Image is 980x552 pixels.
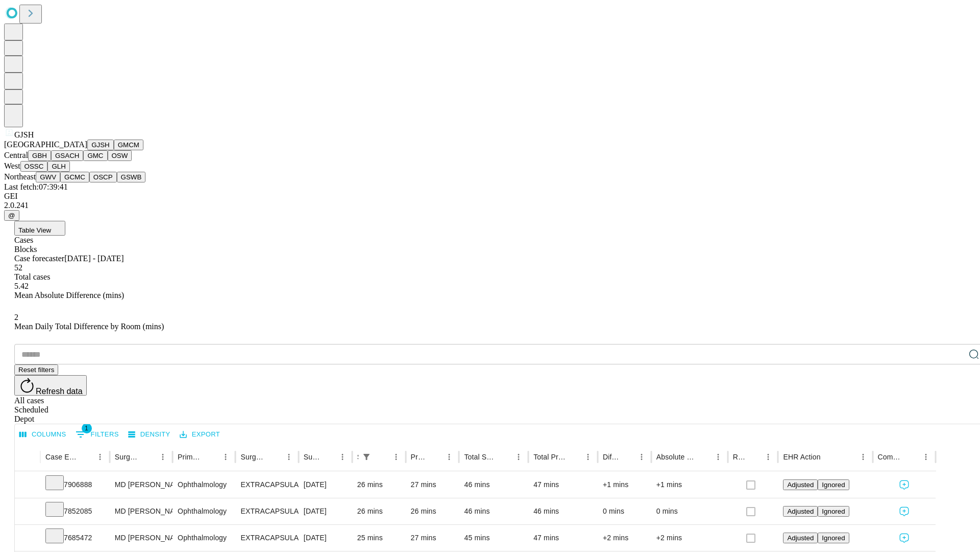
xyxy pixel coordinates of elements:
span: Central [4,151,28,159]
span: Case forecaster [14,254,64,263]
button: Menu [581,450,595,464]
button: Select columns [17,427,69,443]
span: Adjusted [787,534,814,542]
button: GCMC [60,172,89,182]
button: Sort [747,450,761,464]
button: Menu [156,450,170,464]
button: Sort [497,450,511,464]
button: Menu [919,450,933,464]
div: MD [PERSON_NAME] [115,525,167,551]
button: Sort [321,450,335,464]
div: GEI [4,192,976,201]
button: Adjusted [783,479,818,490]
div: [DATE] [304,525,347,551]
span: Northeast [4,172,36,181]
span: [GEOGRAPHIC_DATA] [4,140,87,149]
div: 26 mins [357,498,401,524]
div: MD [PERSON_NAME] [115,472,167,498]
button: Sort [428,450,442,464]
div: 7906888 [45,472,105,498]
button: Menu [761,450,775,464]
button: Menu [335,450,350,464]
button: GLH [47,161,69,172]
div: EXTRACAPSULAR CATARACT REMOVAL WITH [MEDICAL_DATA] [240,472,293,498]
div: 0 mins [656,498,723,524]
button: Menu [634,450,649,464]
button: Expand [20,503,35,521]
div: Absolute Difference [656,453,696,461]
button: Reset filters [14,364,58,375]
div: Predicted In Room Duration [411,453,427,461]
span: GJSH [14,130,34,139]
span: [DATE] - [DATE] [64,254,124,263]
span: Ignored [822,534,845,542]
button: Density [126,427,173,443]
div: +2 mins [603,525,646,551]
button: Ignored [818,533,849,543]
button: GMC [83,150,107,161]
div: Resolved in EHR [733,453,746,461]
div: 46 mins [464,472,523,498]
button: GWV [36,172,60,182]
div: Case Epic Id [45,453,78,461]
span: Ignored [822,481,845,489]
button: Adjusted [783,533,818,543]
button: OSW [108,150,132,161]
button: Show filters [73,426,121,443]
span: Total cases [14,272,50,281]
div: 7852085 [45,498,105,524]
div: EXTRACAPSULAR CATARACT REMOVAL WITH [MEDICAL_DATA] [240,498,293,524]
span: Adjusted [787,508,814,515]
div: Ophthalmology [178,498,230,524]
span: Table View [18,226,51,234]
div: Scheduled In Room Duration [357,453,358,461]
div: [DATE] [304,472,347,498]
button: Sort [904,450,919,464]
span: @ [8,212,15,219]
button: Sort [375,450,389,464]
button: Sort [697,450,711,464]
span: Mean Daily Total Difference by Room (mins) [14,322,164,331]
span: Reset filters [18,366,54,374]
div: 25 mins [357,525,401,551]
button: Table View [14,221,65,236]
button: Menu [856,450,870,464]
div: 26 mins [411,498,454,524]
button: Show filters [359,450,374,464]
button: Menu [93,450,107,464]
div: Ophthalmology [178,472,230,498]
button: Menu [711,450,725,464]
button: GSACH [51,150,83,161]
span: Adjusted [787,481,814,489]
span: Last fetch: 07:39:41 [4,182,68,191]
button: Ignored [818,479,849,490]
button: Adjusted [783,506,818,517]
div: 26 mins [357,472,401,498]
div: 27 mins [411,472,454,498]
span: 5.42 [14,282,29,290]
button: Sort [620,450,634,464]
div: 45 mins [464,525,523,551]
div: 47 mins [533,472,593,498]
button: GSWB [117,172,146,182]
span: Mean Absolute Difference (mins) [14,291,124,300]
div: MD [PERSON_NAME] [115,498,167,524]
span: 52 [14,263,22,272]
div: 2.0.241 [4,201,976,210]
div: Primary Service [178,453,203,461]
div: Surgeon Name [115,453,140,461]
span: 1 [82,423,92,433]
button: GJSH [87,140,114,150]
button: Sort [267,450,282,464]
div: Difference [603,453,619,461]
div: Total Scheduled Duration [464,453,496,461]
button: OSSC [20,161,48,172]
button: Sort [567,450,581,464]
span: 2 [14,313,18,321]
div: Total Predicted Duration [533,453,566,461]
span: Refresh data [36,387,83,396]
span: Ignored [822,508,845,515]
div: EHR Action [783,453,820,461]
div: [DATE] [304,498,347,524]
button: GBH [28,150,51,161]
